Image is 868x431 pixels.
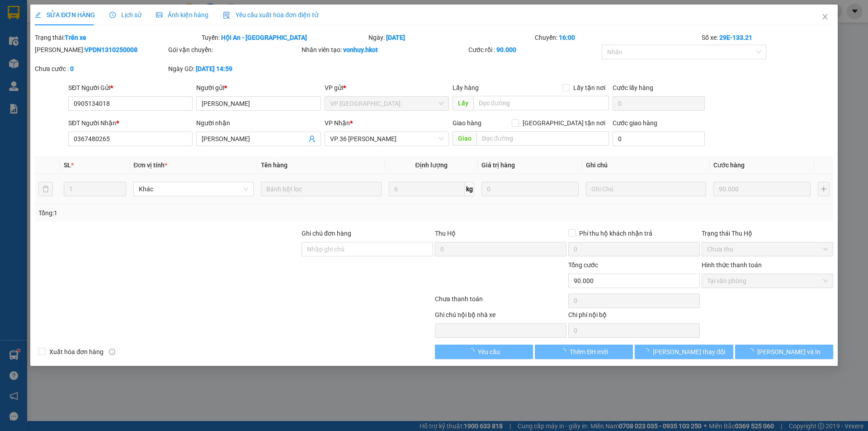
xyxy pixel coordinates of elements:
label: Cước giao hàng [613,119,657,127]
span: VP Đà Nẵng [330,97,443,110]
label: Cước lấy hàng [613,84,653,91]
b: Trên xe [65,34,86,41]
span: Yêu cầu [478,347,500,357]
span: Phí thu hộ khách nhận trả [576,228,656,238]
button: Thêm ĐH mới [535,345,633,359]
span: VP 36 Hồng Tiến [330,132,443,146]
span: loading [747,348,757,355]
span: picture [156,12,162,18]
label: Hình thức thanh toán [702,261,762,269]
span: Giao [453,131,476,146]
button: Close [812,5,838,30]
span: Lấy hàng [453,84,479,91]
div: VP gửi [325,83,449,93]
button: delete [38,182,53,196]
span: loading [560,348,570,355]
input: 0 [481,182,579,196]
div: Người nhận [196,118,321,128]
span: [GEOGRAPHIC_DATA] tận nơi [519,118,609,128]
span: Xuất hóa đơn hàng [46,347,107,357]
div: [PERSON_NAME]: [35,45,166,55]
span: Thu Hộ [435,230,456,237]
span: Thêm ĐH mới [570,347,608,357]
div: SĐT Người Gửi [68,83,193,93]
span: Định lượng [415,161,448,169]
input: VD: Bàn, Ghế [261,182,381,196]
span: VP Nhận [325,119,350,127]
div: Chưa cước : [35,64,166,74]
b: 0 [70,65,74,72]
img: icon [223,12,230,19]
b: VPDN1310250008 [85,46,137,53]
th: Ghi chú [582,156,710,174]
button: [PERSON_NAME] thay đổi [635,345,733,359]
div: Ngày: [368,33,534,43]
span: Yêu cầu xuất hóa đơn điện tử [223,11,318,19]
strong: CHUYỂN PHÁT NHANH HK BUSLINES [33,7,94,37]
span: ↔ [GEOGRAPHIC_DATA] [28,46,99,67]
input: 0 [713,182,811,196]
span: VPDN1310250008 [104,55,170,65]
div: Chưa thanh toán [434,294,567,310]
span: Ảnh kiện hàng [156,11,208,19]
div: SĐT Người Nhận [68,118,193,128]
label: Ghi chú đơn hàng [302,230,351,237]
b: 29E-133.21 [719,34,752,41]
span: close [821,13,829,20]
span: Tổng cước [568,261,598,269]
span: Giá trị hàng [481,161,515,169]
input: Dọc đường [473,96,609,110]
span: [PERSON_NAME] thay đổi [653,347,725,357]
span: Tên hàng [261,161,288,169]
span: Lịch sử [109,11,142,19]
input: Dọc đường [476,131,609,146]
b: 16:00 [559,34,575,41]
div: Cước rồi : [468,45,600,55]
span: Chưa thu [707,242,828,256]
span: SL [64,161,71,169]
span: info-circle [109,349,115,355]
b: [DATE] 14:59 [196,65,232,72]
div: Chuyến: [534,33,701,43]
span: Giao hàng [453,119,481,127]
div: Nhân viên tạo: [302,45,467,55]
div: Ghi chú nội bộ nhà xe [435,310,566,323]
span: SAPA, LÀO CAI ↔ [GEOGRAPHIC_DATA] [28,38,99,67]
span: loading [468,348,478,355]
div: Gói vận chuyển: [168,45,300,55]
span: Lấy [453,96,473,110]
span: ↔ [GEOGRAPHIC_DATA] [31,53,99,67]
input: Ghi chú đơn hàng [302,242,433,256]
button: Yêu cầu [435,345,533,359]
div: Trạng thái Thu Hộ [702,228,833,238]
span: Tại văn phòng [707,274,828,288]
input: Cước giao hàng [613,132,705,146]
button: [PERSON_NAME] và In [735,345,833,359]
span: Cước hàng [713,161,745,169]
div: Số xe: [701,33,834,43]
div: Trạng thái: [34,33,201,43]
span: edit [35,12,41,18]
span: Đơn vị tính [133,161,167,169]
span: user-add [308,135,316,142]
span: clock-circle [109,12,116,18]
div: Chi phí nội bộ [568,310,700,323]
b: [DATE] [386,34,405,41]
span: kg [465,182,474,196]
b: Hội An - [GEOGRAPHIC_DATA] [221,34,307,41]
span: Khác [139,182,248,196]
b: vonhuy.hkot [343,46,378,53]
span: SỬA ĐƠN HÀNG [35,11,95,19]
div: Ngày GD: [168,64,300,74]
div: Tổng: 1 [38,208,335,218]
button: plus [818,182,830,196]
input: Ghi Chú [586,182,706,196]
span: loading [643,348,653,355]
div: Tuyến: [201,33,368,43]
img: logo [5,35,23,78]
span: [PERSON_NAME] và In [757,347,821,357]
div: Người gửi [196,83,321,93]
input: Cước lấy hàng [613,96,705,111]
span: Lấy tận nơi [570,83,609,93]
b: 90.000 [496,46,516,53]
